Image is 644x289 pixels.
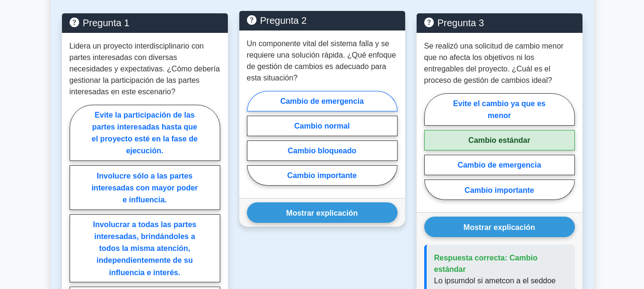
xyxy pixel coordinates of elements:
[438,18,484,28] font: Pregunta 3
[434,254,538,273] font: Respuesta correcta: Cambio estándar
[453,100,546,120] font: Evite el cambio ya que es menor
[424,42,564,84] font: Se realizó una solicitud de cambio menor que no afecta los objetivos ni los entregables del proye...
[287,171,357,179] font: Cambio importante
[288,147,357,155] font: Cambio bloqueado
[469,136,531,144] font: Cambio estándar
[280,97,364,105] font: Cambio de emergencia
[92,111,197,155] font: Evite la participación de las partes interesadas hasta que el proyecto esté en la fase de ejecución.
[458,161,541,169] font: Cambio de emergencia
[424,217,575,237] button: Mostrar explicación
[83,18,130,28] font: Pregunta 1
[247,40,396,82] font: Un componente vital del sistema falla y se requiere una solución rápida. ¿Qué enfoque de gestión ...
[92,171,198,203] font: Involucre sólo a las partes interesadas con mayor poder e influencia.
[70,42,220,96] font: Lidera un proyecto interdisciplinario con partes interesadas con diversas necesidades y expectati...
[260,15,307,26] font: Pregunta 2
[93,220,196,277] font: Involucrar a todas las partes interesadas, brindándoles a todos la misma atención, independientem...
[294,122,349,130] font: Cambio normal
[463,223,535,231] font: Mostrar explicación
[465,186,534,194] font: Cambio importante
[286,209,358,217] font: Mostrar explicación
[247,202,398,223] button: Mostrar explicación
